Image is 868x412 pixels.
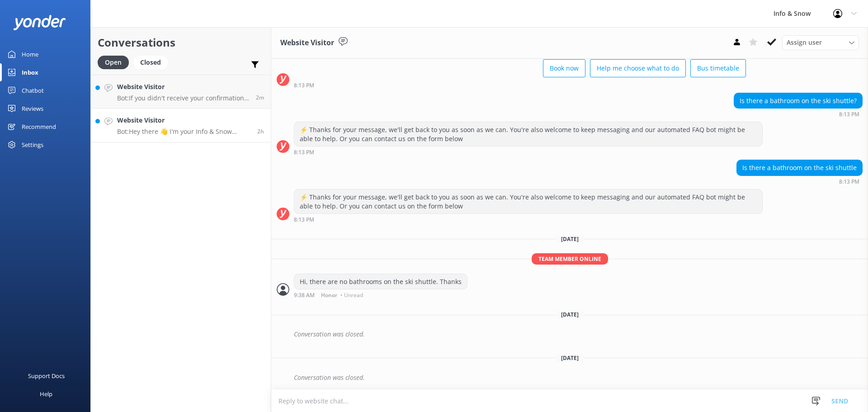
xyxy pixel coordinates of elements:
div: ⚡ Thanks for your message, we'll get back to you as soon as we can. You're also welcome to keep m... [294,189,762,213]
div: Home [22,45,38,63]
div: Recommend [22,118,56,136]
span: 06:30pm 15-Aug-2025 (UTC +12:00) Pacific/Auckland [256,94,264,101]
span: Honor [321,293,337,298]
div: Assign User [782,35,859,50]
span: [DATE] [556,311,584,318]
div: 08:13pm 23-Apr-2025 (UTC +12:00) Pacific/Auckland [294,82,746,88]
div: Is there a bathroom on the ski shuttle? [734,93,862,109]
div: 2025-04-27T21:43:14.692 [277,327,863,342]
h3: Website Visitor [280,37,334,49]
div: ⚡ Thanks for your message, we'll get back to you as soon as we can. You're also welcome to keep m... [294,122,762,146]
strong: 8:13 PM [839,179,859,185]
strong: 8:13 PM [294,150,314,155]
span: [DATE] [556,354,584,362]
div: Open [98,56,129,69]
div: Help [40,385,52,403]
div: Settings [22,136,43,154]
div: Is there a bathroom on the ski shuttle [737,160,862,175]
div: Reviews [22,99,43,118]
div: 08:13pm 23-Apr-2025 (UTC +12:00) Pacific/Auckland [294,149,763,155]
a: Website VisitorBot:Hey there 👋 I'm your Info & Snow Virtual Assistant! What can I help you with?2h [91,109,271,142]
span: Assign user [787,38,822,47]
div: Support Docs [28,367,65,385]
div: Conversation was closed. [294,370,863,385]
div: 08:13pm 23-Apr-2025 (UTC +12:00) Pacific/Auckland [294,216,763,223]
div: Inbox [22,63,38,81]
div: 08:13pm 23-Apr-2025 (UTC +12:00) Pacific/Auckland [736,178,863,185]
span: • Unread [340,293,363,298]
div: Chatbot [22,81,44,99]
button: Help me choose what to do [590,59,686,77]
a: Open [98,57,133,67]
a: Closed [133,57,172,67]
strong: 9:38 AM [294,293,315,298]
button: Bus timetable [690,59,746,77]
span: [DATE] [556,235,584,243]
h2: Conversations [98,34,264,51]
div: 09:38am 24-Apr-2025 (UTC +12:00) Pacific/Auckland [294,292,467,298]
h4: Website Visitor [117,82,249,92]
button: Book now [543,59,585,77]
div: 2025-06-22T06:06:26.452 [277,370,863,385]
strong: 8:13 PM [839,112,859,117]
span: Team member online [532,253,608,265]
h4: Website Visitor [117,115,250,125]
div: Conversation was closed. [294,327,863,342]
div: Closed [133,56,168,69]
p: Bot: If you didn't receive your confirmation email, please email the team at [EMAIL_ADDRESS][DOMA... [117,94,249,102]
span: 04:05pm 15-Aug-2025 (UTC +12:00) Pacific/Auckland [257,128,264,135]
div: 08:13pm 23-Apr-2025 (UTC +12:00) Pacific/Auckland [734,111,863,117]
strong: 8:13 PM [294,217,314,223]
a: Website VisitorBot:If you didn't receive your confirmation email, please email the team at [EMAIL... [91,75,271,109]
strong: 8:13 PM [294,83,314,88]
img: yonder-white-logo.png [14,15,66,30]
div: Hi, there are no bathrooms on the ski shuttle. Thanks [294,274,467,289]
p: Bot: Hey there 👋 I'm your Info & Snow Virtual Assistant! What can I help you with? [117,128,250,136]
